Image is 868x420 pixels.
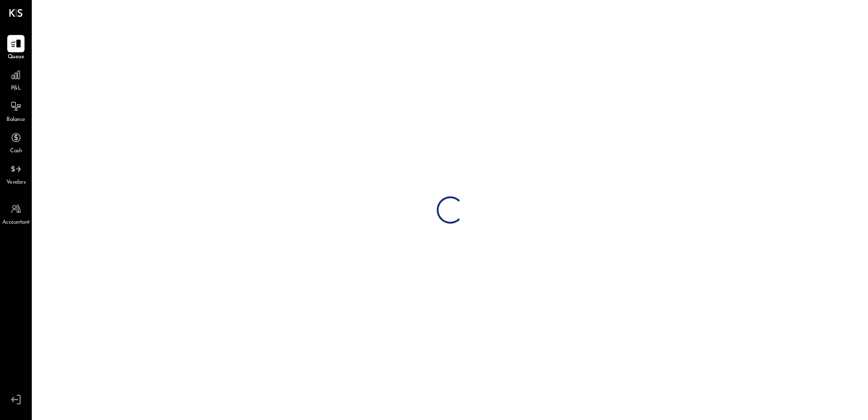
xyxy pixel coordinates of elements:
span: Vendors [6,179,26,187]
a: Balance [0,98,31,124]
a: Queue [0,35,31,61]
a: Cash [0,129,31,155]
span: P&L [11,85,21,93]
span: Balance [6,116,25,124]
span: Queue [8,53,25,61]
span: Cash [10,147,22,155]
a: P&L [0,66,31,93]
a: Vendors [0,160,31,187]
a: Accountant [0,200,31,227]
span: Accountant [2,219,30,227]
